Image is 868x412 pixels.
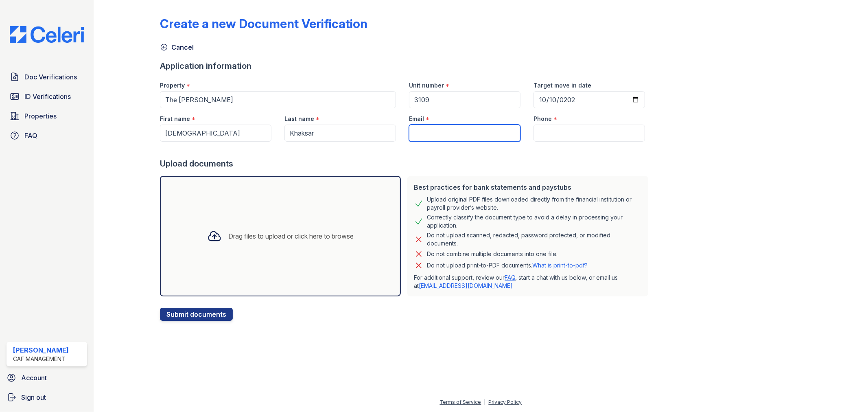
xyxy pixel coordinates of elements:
[409,81,444,90] label: Unit number
[160,158,652,169] div: Upload documents
[533,115,552,123] label: Phone
[484,399,486,405] div: |
[7,108,87,124] a: Properties
[160,42,194,52] a: Cancel
[7,69,87,85] a: Doc Verifications
[532,262,588,269] a: What is print-to-pdf?
[160,16,367,31] div: Create a new Document Verification
[427,195,642,212] div: Upload original PDF files downloaded directly from the financial institution or payroll provider’...
[24,111,57,121] span: Properties
[24,131,37,140] span: FAQ
[3,26,90,43] img: CE_Logo_Blue-a8612792a0a2168367f1c8372b55b34899dd931a85d93a1a3d3e32e68fde9ad4.png
[427,213,642,230] div: Correctly classify the document type to avoid a delay in processing your application.
[414,274,642,290] p: For additional support, review our , start a chat with us below, or email us at
[489,399,522,405] a: Privacy Policy
[21,373,47,383] span: Account
[3,370,90,386] a: Account
[13,355,69,363] div: CAF Management
[284,115,314,123] label: Last name
[409,115,424,123] label: Email
[160,115,190,123] label: First name
[427,261,588,270] p: Do not upload print-to-PDF documents.
[21,392,46,402] span: Sign out
[3,389,90,405] a: Sign out
[505,274,515,281] a: FAQ
[427,231,642,248] div: Do not upload scanned, redacted, password protected, or modified documents.
[228,231,354,241] div: Drag files to upload or click here to browse
[160,60,652,72] div: Application information
[13,345,69,355] div: [PERSON_NAME]
[427,249,558,259] div: Do not combine multiple documents into one file.
[419,282,513,289] a: [EMAIL_ADDRESS][DOMAIN_NAME]
[414,182,642,192] div: Best practices for bank statements and paystubs
[24,72,77,82] span: Doc Verifications
[533,81,591,90] label: Target move in date
[24,92,71,101] span: ID Verifications
[7,88,87,105] a: ID Verifications
[7,127,87,144] a: FAQ
[160,81,185,90] label: Property
[440,399,481,405] a: Terms of Service
[160,308,233,321] button: Submit documents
